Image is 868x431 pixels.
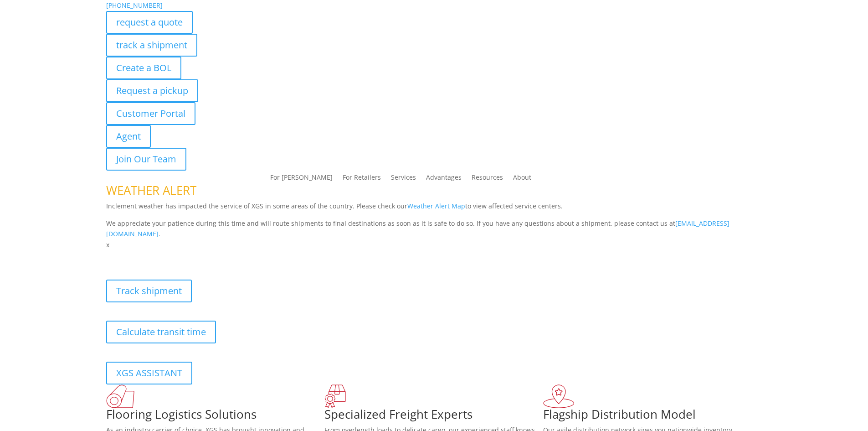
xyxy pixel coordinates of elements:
a: Agent [106,125,151,148]
a: Weather Alert Map [407,202,465,210]
a: XGS ASSISTANT [106,362,192,384]
p: Inclement weather has impacted the service of XGS in some areas of the country. Please check our ... [106,201,762,218]
a: For Retailers [343,174,381,184]
a: Services [391,174,416,184]
img: xgs-icon-total-supply-chain-intelligence-red [106,384,134,408]
span: WEATHER ALERT [106,182,196,198]
img: xgs-icon-focused-on-flooring-red [324,384,346,408]
a: Join Our Team [106,148,186,171]
h1: Specialized Freight Experts [324,408,543,425]
p: x [106,239,762,250]
b: Visibility, transparency, and control for your entire supply chain. [106,252,309,260]
a: Create a BOL [106,57,181,79]
h1: Flagship Distribution Model [543,408,762,425]
a: For [PERSON_NAME] [270,174,333,184]
a: track a shipment [106,34,197,57]
img: xgs-icon-flagship-distribution-model-red [543,384,575,408]
a: Resources [472,174,503,184]
a: [PHONE_NUMBER] [106,1,163,10]
a: request a quote [106,11,193,34]
a: Advantages [426,174,462,184]
a: Calculate transit time [106,321,216,343]
a: Track shipment [106,280,192,302]
a: Request a pickup [106,79,198,102]
p: We appreciate your patience during this time and will route shipments to final destinations as so... [106,218,762,240]
a: Customer Portal [106,102,195,125]
a: About [513,174,531,184]
h1: Flooring Logistics Solutions [106,408,325,425]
